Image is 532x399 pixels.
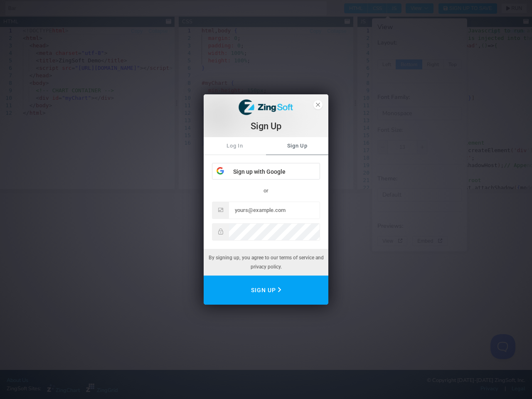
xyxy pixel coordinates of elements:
[264,187,268,194] span: or
[266,137,328,155] span: Sign Up
[313,100,323,109] span: close
[204,276,328,305] button: Sign Up
[229,202,320,219] input: Email
[212,163,320,180] div: Sign up with Google
[208,120,324,133] div: Sign Up
[229,224,320,240] input: Password
[204,137,266,155] a: Log In
[251,281,281,299] span: Sign Up
[209,255,324,270] span: By signing up, you agree to our terms of service and privacy policy.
